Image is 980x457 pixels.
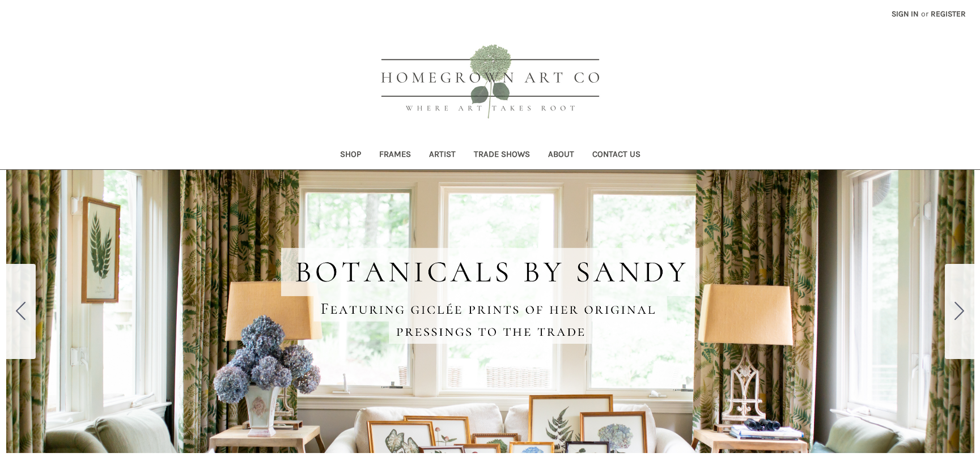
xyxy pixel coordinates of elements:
a: About [539,142,583,169]
a: Contact Us [583,142,650,169]
a: Shop [331,142,370,169]
a: Artist [420,142,465,169]
span: or [920,8,930,20]
a: Frames [370,142,420,169]
a: Trade Shows [465,142,539,169]
button: Go to slide 2 [945,264,974,359]
button: Go to slide 5 [6,264,36,359]
img: HOMEGROWN ART CO [363,32,618,134]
